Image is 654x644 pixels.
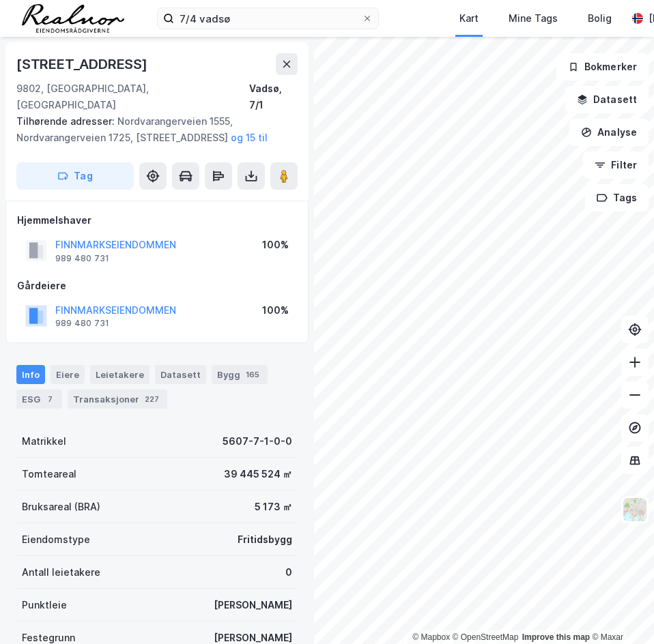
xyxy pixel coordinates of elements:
button: Tags [585,184,649,211]
div: Mine Tags [509,10,558,27]
div: 227 [142,392,162,406]
div: 989 480 731 [55,253,109,264]
div: 100% [262,302,289,319]
div: Hjemmelshaver [17,212,297,229]
a: Improve this map [522,632,590,642]
div: 7 [43,392,57,406]
div: Tomteareal [22,466,76,482]
div: 39 445 524 ㎡ [224,466,292,482]
div: 165 [243,368,262,381]
div: Kart [459,10,479,27]
input: Søk på adresse, matrikkel, gårdeiere, leietakere eller personer [174,8,362,29]
div: Punktleie [22,597,67,613]
div: Bruksareal (BRA) [22,499,100,515]
span: Tilhørende adresser: [16,115,117,127]
button: Filter [583,151,649,179]
div: Matrikkel [22,433,66,450]
div: Antall leietakere [22,564,100,581]
div: 5 173 ㎡ [255,499,292,515]
div: 0 [285,564,292,581]
div: Eiere [51,365,85,384]
iframe: Chat Widget [586,579,654,644]
div: 100% [262,237,289,253]
div: 989 480 731 [55,318,109,329]
div: Gårdeiere [17,278,297,294]
a: Mapbox [412,632,450,642]
div: ESG [16,390,62,409]
div: [PERSON_NAME] [214,597,292,613]
div: [STREET_ADDRESS] [16,53,150,75]
div: Transaksjoner [68,390,167,409]
button: Analyse [569,119,649,146]
div: Eiendomstype [22,531,90,548]
div: Bygg [212,365,268,384]
button: Datasett [565,86,649,113]
div: Kontrollprogram for chat [586,579,654,644]
img: Z [622,497,648,523]
img: realnor-logo.934646d98de889bb5806.png [22,4,124,33]
div: Datasett [155,365,206,384]
div: Leietakere [90,365,150,384]
div: 5607-7-1-0-0 [223,433,292,450]
div: Bolig [588,10,612,27]
button: Bokmerker [556,53,649,80]
div: Vadsø, 7/1 [249,80,298,113]
button: Tag [16,162,134,190]
div: Nordvarangerveien 1555, Nordvarangerveien 1725, [STREET_ADDRESS] [16,113,287,146]
a: OpenStreetMap [453,632,519,642]
div: Info [16,365,45,384]
div: Fritidsbygg [238,531,292,548]
div: 9802, [GEOGRAPHIC_DATA], [GEOGRAPHIC_DATA] [16,80,249,113]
